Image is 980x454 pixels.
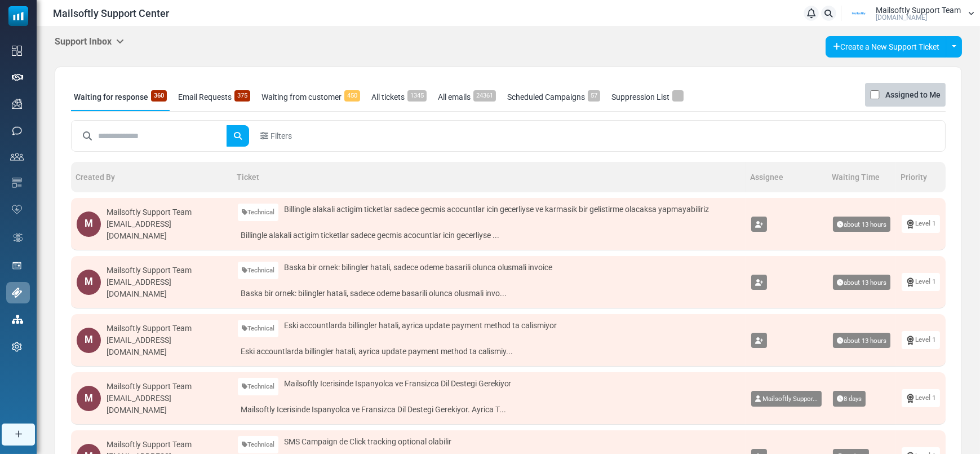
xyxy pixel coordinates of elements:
[284,320,557,332] span: Eski accountlarda billingler hatali, ayrica update payment method ta calismiyor
[896,162,946,192] th: Priority
[151,90,167,102] span: 360
[107,334,227,358] div: [EMAIL_ADDRESS][DOMAIN_NAME]
[588,90,600,102] span: 57
[407,90,427,102] span: 1345
[876,14,927,21] span: [DOMAIN_NAME]
[12,178,22,188] img: email-templates-icon.svg
[369,83,429,111] a: All tickets1345
[845,5,974,22] a: User Logo Mailsoftly Support Team [DOMAIN_NAME]
[876,6,961,14] span: Mailsoftly Support Team
[107,265,227,276] div: Mailsoftly Support Team
[238,378,278,395] a: Technical
[238,343,740,360] a: Eski accountlarda billingler hatali, ayrica update payment method ta calismiy...
[885,88,941,102] label: Assigned to Me
[845,5,873,22] img: User Logo
[902,273,940,290] a: Level 1
[232,162,746,192] th: Ticket
[55,36,124,47] h5: Support Inbox
[12,288,22,298] img: support-icon-active.svg
[284,262,553,274] span: Baska bir ornek: bilingler hatali, sadece odeme basarili olunca olusmali invoice
[107,206,227,218] div: Mailsoftly Support Team
[71,83,170,111] a: Waiting for response360
[107,323,227,334] div: Mailsoftly Support Team
[238,227,740,244] a: Billingle alakali actigim ticketlar sadece gecmis acocuntlar icin gecerliyse ...
[107,218,227,242] div: [EMAIL_ADDRESS][DOMAIN_NAME]
[12,261,22,271] img: landing_pages.svg
[77,270,101,295] div: M
[833,275,890,290] span: about 13 hours
[762,395,818,403] span: Mailsoftly Suppor...
[107,276,227,300] div: [EMAIL_ADDRESS][DOMAIN_NAME]
[107,439,227,451] div: Mailsoftly Support Team
[77,386,101,411] div: M
[751,391,822,407] a: Mailsoftly Suppor...
[833,217,890,232] span: about 13 hours
[77,211,101,237] div: M
[827,162,896,192] th: Waiting Time
[259,83,363,111] a: Waiting from customer450
[238,320,278,337] a: Technical
[238,204,278,221] a: Technical
[833,333,890,349] span: about 13 hours
[12,46,22,56] img: dashboard-icon.svg
[12,99,22,109] img: campaigns-icon.png
[238,401,740,418] a: Mailsoftly Icerisinde Ispanyolca ve Fransizca Dil Destegi Gerekiyor. Ayrica T...
[12,231,24,244] img: workflow.svg
[107,381,227,393] div: Mailsoftly Support Team
[284,204,709,215] span: Billingle alakali actigim ticketlar sadece gecmis acocuntlar icin gecerliyse ve karmasik bir geli...
[107,393,227,416] div: [EMAIL_ADDRESS][DOMAIN_NAME]
[902,389,940,407] a: Level 1
[473,90,496,102] span: 24361
[71,162,232,192] th: Created By
[504,83,603,111] a: Scheduled Campaigns57
[902,215,940,232] a: Level 1
[175,83,253,111] a: Email Requests375
[10,153,24,161] img: contacts-icon.svg
[77,328,101,353] div: M
[746,162,827,192] th: Assignee
[53,6,169,21] span: Mailsoftly Support Center
[12,342,22,352] img: settings-icon.svg
[234,90,250,102] span: 375
[826,36,947,58] a: Create a New Support Ticket
[609,83,686,111] a: Suppression List
[902,331,940,349] a: Level 1
[238,285,740,302] a: Baska bir ornek: bilingler hatali, sadece odeme basarili olunca olusmali invo...
[435,83,499,111] a: All emails24361
[12,126,22,136] img: sms-icon.png
[238,262,278,279] a: Technical
[8,6,28,26] img: mailsoftly_icon_blue_white.svg
[344,90,360,102] span: 450
[284,436,451,448] span: SMS Campaign de Click tracking optional olabilir
[284,378,512,390] span: Mailsoftly Icerisinde Ispanyolca ve Fransizca Dil Destegi Gerekiyor
[271,130,292,142] span: Filters
[12,205,22,214] img: domain-health-icon.svg
[833,391,866,407] span: 8 days
[238,436,278,453] a: Technical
